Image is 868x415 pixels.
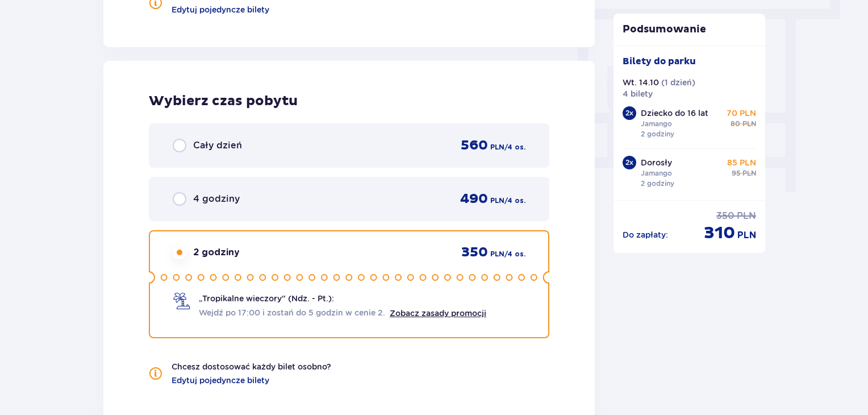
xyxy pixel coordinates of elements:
span: 310 [704,222,735,244]
p: Wt. 14.10 [623,77,659,88]
a: Edytuj pojedyncze bilety [172,375,269,386]
p: 2 godziny [641,129,674,139]
a: Edytuj pojedyncze bilety [172,4,269,15]
span: PLN [490,142,504,152]
div: 2 x [623,106,636,120]
p: 85 PLN [727,157,756,168]
span: / 4 os. [504,249,525,259]
span: Cały dzień [193,139,242,152]
span: PLN [742,168,756,179]
span: 490 [460,190,488,208]
span: PLN [742,119,756,129]
a: Zobacz zasady promocji [390,309,486,318]
span: 80 [731,119,740,129]
p: Jamango [641,119,672,129]
span: PLN [737,229,756,242]
p: Jamango [641,168,672,179]
p: Podsumowanie [614,23,766,36]
p: Chcesz dostosować każdy bilet osobno? [172,361,331,372]
div: 2 x [623,156,636,169]
p: Bilety do parku [623,55,696,68]
p: Dziecko do 16 lat [641,107,708,119]
span: 4 godziny [193,193,240,205]
span: „Tropikalne wieczory" (Ndz. - Pt.): [199,293,334,304]
span: / 4 os. [504,142,525,152]
p: 2 godziny [641,179,674,189]
span: PLN [490,196,504,206]
p: 70 PLN [727,107,756,119]
span: / 4 os. [504,196,525,206]
span: PLN [490,249,504,259]
p: Do zapłaty : [623,229,668,240]
span: 560 [461,137,488,154]
span: 95 [732,168,740,179]
span: 350 [461,244,488,261]
h2: Wybierz czas pobytu [149,93,549,110]
p: 4 bilety [623,88,653,99]
span: Wejdź po 17:00 i zostań do 5 godzin w cenie 2. [199,307,385,318]
p: Dorosły [641,157,672,168]
span: PLN [737,210,756,222]
span: 2 godziny [193,246,240,259]
p: ( 1 dzień ) [661,77,695,88]
span: 350 [716,210,735,222]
